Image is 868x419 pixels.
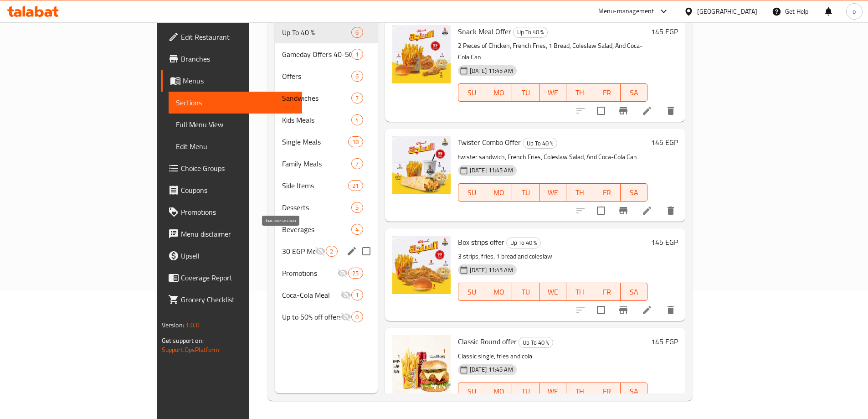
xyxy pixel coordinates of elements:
[485,383,512,401] button: MO
[651,25,678,38] h6: 145 EGP
[181,294,295,305] span: Grocery Checklist
[351,93,363,103] div: items
[466,166,517,175] span: [DATE] 11:45 AM
[352,28,362,37] span: 6
[660,100,682,122] button: delete
[514,27,547,37] span: Up To 40 %
[485,183,512,202] button: MO
[352,72,362,81] span: 6
[181,250,295,261] span: Upsell
[651,335,678,348] h6: 145 EGP
[282,268,337,279] span: Promotions
[621,183,647,202] button: SA
[275,262,377,284] div: Promotions25
[543,86,563,99] span: WE
[566,283,593,301] button: TH
[570,186,590,199] span: TH
[598,6,654,17] div: Menu-management
[593,83,620,102] button: FR
[566,183,593,202] button: TH
[282,27,351,38] div: Up To 40 %
[462,285,482,299] span: SU
[512,183,539,202] button: TU
[169,92,302,114] a: Sections
[352,291,362,300] span: 1
[176,97,295,108] span: Sections
[275,218,377,240] div: Beverages4
[181,31,295,42] span: Edit Restaurant
[161,245,302,267] a: Upsell
[275,109,377,131] div: Kids Meals4
[275,197,377,218] div: Desserts5
[466,365,517,374] span: [DATE] 11:45 AM
[458,25,511,38] span: Snack Meal Offer
[392,236,451,294] img: Box strips offer
[282,114,351,125] span: Kids Meals
[570,86,590,99] span: TH
[181,207,295,217] span: Promotions
[282,136,348,147] div: Single Meals
[275,175,377,197] div: Side Items21
[570,385,590,398] span: TH
[539,83,566,102] button: WE
[282,71,351,82] span: Offers
[516,86,535,99] span: TU
[351,49,363,60] div: items
[185,319,200,331] span: 1.0.0
[161,48,302,70] a: Branches
[512,283,539,301] button: TU
[351,158,363,169] div: items
[543,385,563,398] span: WE
[523,138,557,149] div: Up To 40 %
[485,283,512,301] button: MO
[351,224,363,235] div: items
[621,83,647,102] button: SA
[161,26,302,48] a: Edit Restaurant
[275,284,377,306] div: Coca-Cola Meal1
[326,246,337,257] div: items
[597,186,616,199] span: FR
[351,27,363,38] div: items
[597,86,616,99] span: FR
[466,67,517,75] span: [DATE] 11:45 AM
[466,266,517,274] span: [DATE] 11:45 AM
[161,223,302,245] a: Menu disclaimer
[458,351,648,362] p: Classic single, fries and cola
[352,50,362,59] span: 1
[181,185,295,196] span: Coupons
[337,268,348,279] svg: Inactive section
[282,180,348,191] span: Side Items
[282,202,351,213] span: Desserts
[275,240,377,262] div: 30 EGP Meals2edit
[651,136,678,149] h6: 145 EGP
[162,344,220,356] a: Support.OpsPlatform
[539,183,566,202] button: WE
[351,114,363,125] div: items
[570,285,590,299] span: TH
[612,100,634,122] button: Branch-specific-item
[597,285,616,299] span: FR
[326,247,337,256] span: 2
[348,180,363,191] div: items
[660,299,682,321] button: delete
[282,49,351,60] div: Gameday Offers 40-50% Off
[458,383,485,401] button: SU
[176,119,295,130] span: Full Menu View
[352,225,362,234] span: 4
[853,6,856,16] span: o
[489,186,508,199] span: MO
[489,385,508,398] span: MO
[161,201,302,223] a: Promotions
[516,285,535,299] span: TU
[519,337,553,348] div: Up To 40 %
[275,43,377,65] div: Gameday Offers 40-50% Off1
[282,93,351,103] div: Sandwiches
[275,65,377,87] div: Offers6
[624,385,644,398] span: SA
[161,289,302,310] a: Grocery Checklist
[282,246,315,257] span: 30 EGP Meals
[275,87,377,109] div: Sandwiches7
